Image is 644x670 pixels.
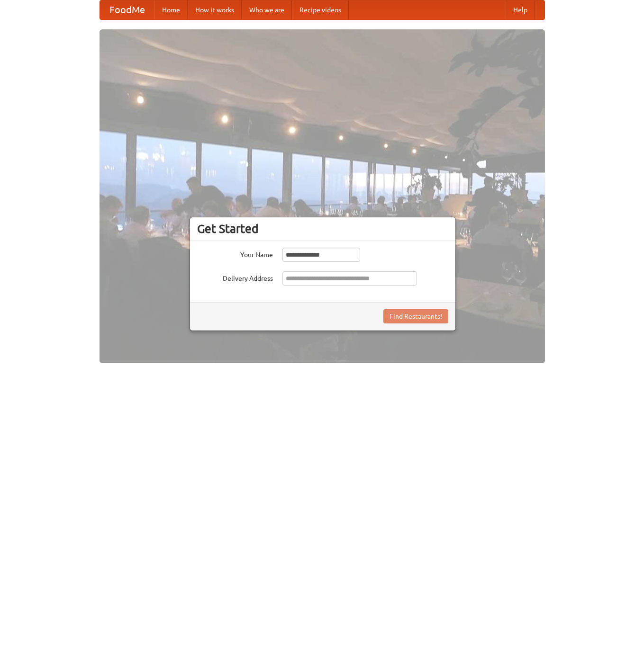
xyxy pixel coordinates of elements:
[100,0,154,19] a: FoodMe
[383,309,448,323] button: Find Restaurants!
[197,222,448,236] h3: Get Started
[292,0,349,19] a: Recipe videos
[154,0,188,19] a: Home
[197,248,273,259] label: Your Name
[242,0,292,19] a: Who we are
[188,0,242,19] a: How it works
[506,0,535,19] a: Help
[197,271,273,283] label: Delivery Address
